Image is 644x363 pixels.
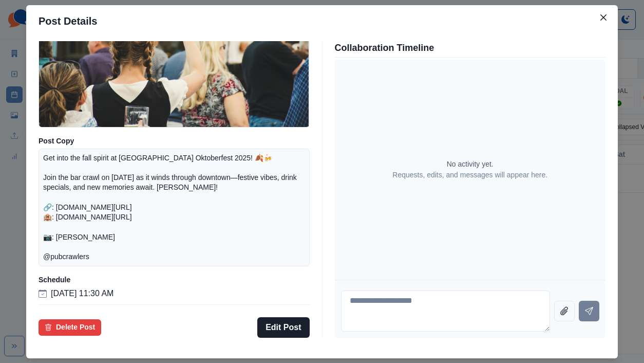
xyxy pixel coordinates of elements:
button: Delete Post [39,319,101,336]
p: Schedule [39,275,310,285]
button: Send message [579,301,599,321]
p: Post Copy [39,136,310,147]
p: Collaboration Timeline [335,41,606,55]
button: Edit Post [257,317,309,338]
header: Post Details [26,5,618,37]
p: No activity yet. [447,159,494,170]
p: [DATE] 11:30 AM [51,287,113,300]
p: Requests, edits, and messages will appear here. [392,170,547,180]
p: Get into the fall spirit at [GEOGRAPHIC_DATA] Oktoberfest 2025! 🍂🍻 Join the bar crawl on [DATE] a... [43,153,305,262]
button: Attach file [554,301,575,321]
button: Close [595,9,612,26]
